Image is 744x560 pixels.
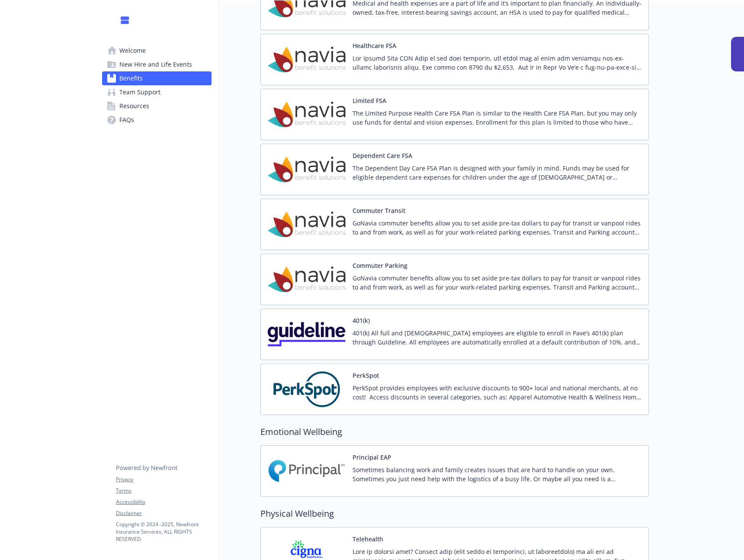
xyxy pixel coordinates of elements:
[353,151,412,160] button: Dependent Care FSA
[102,58,212,71] a: New Hire and Life Events
[102,85,212,99] a: Team Support
[353,534,383,544] button: Telehealth
[119,99,149,113] span: Resources
[353,316,370,325] button: 401(k)
[353,383,641,402] p: PerkSpot provides employees with exclusive discounts to 900+ local and national merchants, at no ...
[268,41,346,78] img: Navia Benefit Solutions carrier logo
[116,498,211,506] a: Accessibility
[353,261,407,270] button: Commuter Parking
[353,371,379,380] button: PerkSpot
[353,328,641,347] p: 401(k) All full and [DEMOGRAPHIC_DATA] employees are eligible to enroll in Pave’s 401(k) plan thr...
[353,206,405,215] button: Commuter Transit
[260,507,649,520] h2: Physical Wellbeing
[353,453,391,462] button: Principal EAP
[353,164,641,182] p: The Dependent Day Care FSA Plan is designed with your family in mind. Funds may be used for eligi...
[116,487,211,495] a: Terms
[102,44,212,58] a: Welcome
[260,425,649,438] h2: Emotional Wellbeing
[353,96,386,105] button: Limited FSA
[268,96,346,133] img: Navia Benefit Solutions carrier logo
[116,509,211,517] a: Disclaimer
[268,151,346,188] img: Navia Benefit Solutions carrier logo
[353,109,641,127] p: The Limited Purpose Health Care FSA Plan is similar to the Health Care FSA Plan, but you may only...
[268,261,346,298] img: Navia Benefit Solutions carrier logo
[116,476,211,483] a: Privacy
[116,521,211,543] p: Copyright © 2024 - 2025 , Newfront Insurance Services, ALL RIGHTS RESERVED
[119,44,146,58] span: Welcome
[353,54,641,72] p: Lor Ipsumd Sita CON Adip el sed doei temporin, utl etdol mag al enim adm veniamqu nos-ex-ullamc l...
[102,71,212,85] a: Benefits
[102,113,212,127] a: FAQs
[268,453,346,489] img: Principal Financial Group Inc carrier logo
[353,41,396,50] button: Healthcare FSA
[353,219,641,237] p: GoNavia commuter benefits allow you to set aside pre-tax dollars to pay for transit or vanpool ri...
[102,99,212,113] a: Resources
[353,465,641,483] p: Sometimes balancing work and family creates issues that are hard to handle on your own. Sometimes...
[119,85,160,99] span: Team Support
[119,71,143,85] span: Benefits
[268,206,346,243] img: Navia Benefit Solutions carrier logo
[353,274,641,292] p: GoNavia commuter benefits allow you to set aside pre-tax dollars to pay for transit or vanpool ri...
[268,316,346,353] img: Guideline, Inc. carrier logo
[119,113,134,127] span: FAQs
[268,371,346,408] img: PerkSpot carrier logo
[119,58,192,71] span: New Hire and Life Events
